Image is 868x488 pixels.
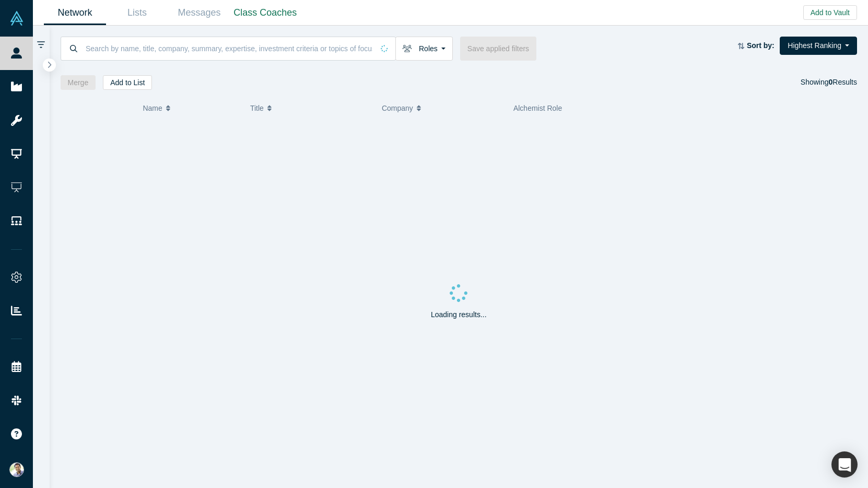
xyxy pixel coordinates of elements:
span: Title [250,97,264,119]
button: Company [382,97,502,119]
button: Roles [395,37,453,61]
button: Highest Ranking [780,37,857,55]
strong: 0 [829,78,833,86]
a: Class Coaches [230,1,300,25]
span: Company [382,97,413,119]
img: Alchemist Vault Logo [9,11,24,26]
span: Alchemist Role [513,104,562,112]
a: Lists [106,1,168,25]
a: Messages [168,1,230,25]
button: Save applied filters [460,37,536,61]
button: Add to Vault [803,5,857,20]
img: Ravi Belani's Account [9,462,24,477]
input: Search by name, title, company, summary, expertise, investment criteria or topics of focus [85,36,373,61]
button: Add to List [103,75,152,90]
button: Name [143,97,239,119]
div: Showing [801,75,857,90]
span: Name [143,97,162,119]
p: Loading results... [431,309,487,320]
button: Merge [61,75,96,90]
a: Network [44,1,106,25]
span: Results [829,78,857,86]
strong: Sort by: [747,41,775,50]
button: Title [250,97,371,119]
